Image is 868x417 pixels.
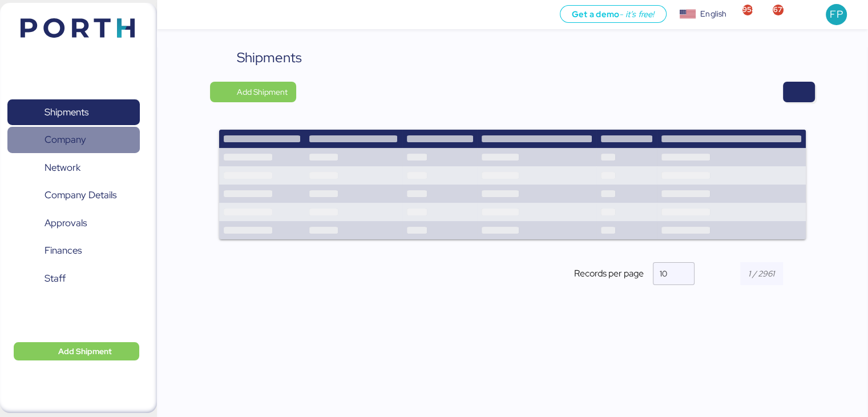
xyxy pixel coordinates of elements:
[45,104,88,121] span: Shipments
[7,238,140,264] a: Finances
[7,182,140,209] a: Company Details
[45,131,86,148] span: Company
[45,187,116,203] span: Company Details
[45,159,80,176] span: Network
[7,210,140,236] a: Approvals
[7,266,140,292] a: Staff
[45,215,87,231] span: Approvals
[7,127,140,153] a: Company
[210,82,296,102] button: Add Shipment
[14,342,139,360] button: Add Shipment
[740,262,783,285] input: 1 / 2961
[45,242,82,259] span: Finances
[7,155,140,181] a: Network
[7,99,140,126] a: Shipments
[45,270,66,287] span: Staff
[574,267,644,280] span: Records per page
[58,344,112,358] span: Add Shipment
[164,5,183,25] button: Menu
[660,268,667,279] span: 10
[830,7,842,22] span: FP
[236,85,287,99] span: Add Shipment
[700,8,726,20] div: English
[236,47,301,68] div: Shipments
